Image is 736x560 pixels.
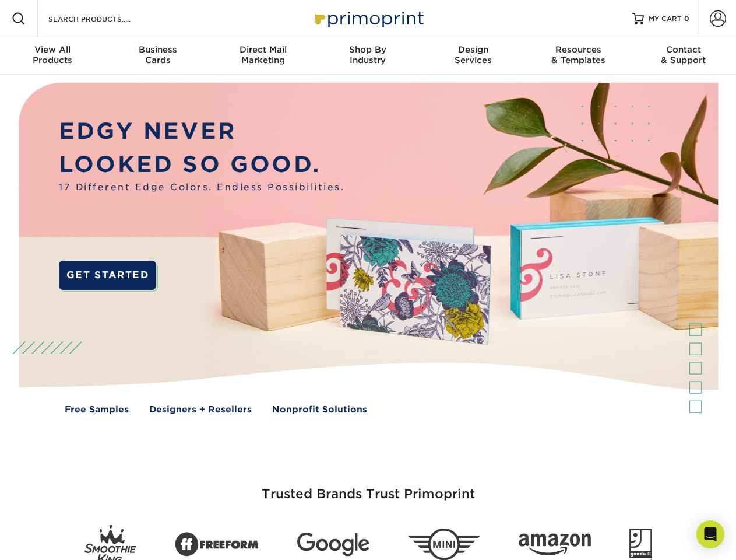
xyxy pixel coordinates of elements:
p: LOOKED SO GOOD. [59,148,344,181]
a: Designers + Resellers [149,403,252,416]
div: Services [421,44,526,65]
p: EDGY NEVER [59,115,344,148]
img: Amazon [519,534,591,556]
span: 0 [684,15,689,23]
a: Nonprofit Solutions [272,403,367,416]
span: Direct Mail [210,44,315,55]
a: BusinessCards [105,37,210,75]
iframe: Google Customer Reviews [3,524,99,556]
a: DesignServices [421,37,526,75]
span: Contact [631,44,736,55]
img: Google [297,533,369,556]
input: SEARCH PRODUCTS..... [47,12,161,26]
div: Cards [105,44,210,65]
h3: Trusted Brands Trust Primoprint [27,459,709,516]
span: Resources [526,44,631,55]
div: Marketing [210,44,315,65]
div: Industry [315,44,420,65]
div: Open Intercom Messenger [696,520,724,548]
img: Goodwill [629,528,652,560]
a: Contact& Support [631,37,736,75]
span: MY CART [649,14,682,24]
img: Primoprint [310,6,427,31]
a: Shop ByIndustry [315,37,420,75]
span: Business [105,44,210,55]
div: & Templates [526,44,631,65]
a: Resources& Templates [526,37,631,75]
span: Shop By [315,44,420,55]
span: Design [421,44,526,55]
a: Free Samples [65,403,129,416]
a: GET STARTED [59,261,156,290]
span: 17 Different Edge Colors. Endless Possibilities. [59,181,344,194]
div: & Support [631,44,736,65]
a: Direct MailMarketing [210,37,315,75]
